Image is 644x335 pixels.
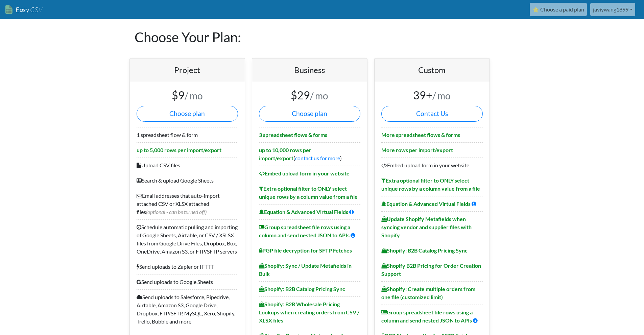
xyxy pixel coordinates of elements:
a: javiywang1899 [590,3,635,16]
b: More rows per import/export [381,147,453,153]
b: Group spreadsheet file rows using a column and send nested JSON to APIs [381,309,473,324]
b: Embed upload form in your website [259,170,350,176]
b: Shopify: B2B Catalog Pricing Sync [259,286,345,292]
h3: $29 [259,89,360,102]
li: Send uploads to Salesforce, Pipedrive, Airtable, Amazon S3, Google Drive, Dropbox, FTP/SFTP, MySQ... [137,289,238,329]
small: / mo [310,90,328,101]
a: contact us for more [295,155,340,161]
li: 1 spreadsheet flow & form [137,127,238,142]
a: ⭐ Choose a paid plan [530,3,587,16]
b: up to 10,000 rows per import/export [259,147,311,161]
b: Shopify: Create multiple orders from one file (customized limit) [381,286,475,300]
b: PGP file decryption for SFTP Fetches [259,247,352,254]
button: Choose plan [137,106,238,122]
h1: Choose Your Plan: [135,19,510,55]
li: Search & upload Google Sheets [137,173,238,188]
b: Equation & Advanced Virtual Fields [259,209,348,215]
li: Embed upload form in your website [381,158,483,173]
b: Update Shopify Metafields when syncing vendor and supplier files with Shopify [381,216,472,238]
button: Choose plan [259,106,360,122]
li: Send uploads to Google Sheets [137,274,238,289]
b: Group spreadsheet file rows using a column and send nested JSON to APIs [259,224,350,238]
b: Shopify: B2B Catalog Pricing Sync [381,247,468,254]
li: Send uploads to Zapier or IFTTT [137,259,238,274]
small: / mo [185,90,203,101]
a: Contact Us [381,106,483,122]
li: ( ) [259,142,360,166]
a: EasyCSV [5,3,43,17]
b: More spreadsheet flows & forms [381,131,460,138]
span: (optional - can be turned off) [146,209,207,215]
span: CSV [29,5,43,14]
b: Shopify: B2B Wholesale Pricing Lookups when creating orders from CSV / XLSX files [259,301,359,324]
small: / mo [432,90,451,101]
li: Schedule automatic pulling and importing of Google Sheets, Airtable, or CSV / XSLSX files from Go... [137,219,238,259]
li: Upload CSV files [137,158,238,173]
li: Email addresses that auto-import attached CSV or XLSX attached files [137,188,238,219]
b: up to 5,000 rows per import/export [137,147,221,153]
b: Equation & Advanced Virtual Fields [381,200,471,207]
b: Shopify B2B Pricing for Order Creation Support [381,262,481,277]
h3: 39+ [381,89,483,102]
h4: Project [137,65,238,75]
h3: $9 [137,89,238,102]
h4: Business [259,65,360,75]
b: Extra optional filter to ONLY select unique rows by a column value from a file [259,185,358,200]
b: Extra optional filter to ONLY select unique rows by a column value from a file [381,177,480,192]
b: Shopify: Sync / Update Metafields in Bulk [259,262,352,277]
h4: Custom [381,65,483,75]
b: 3 spreadsheet flows & forms [259,131,327,138]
